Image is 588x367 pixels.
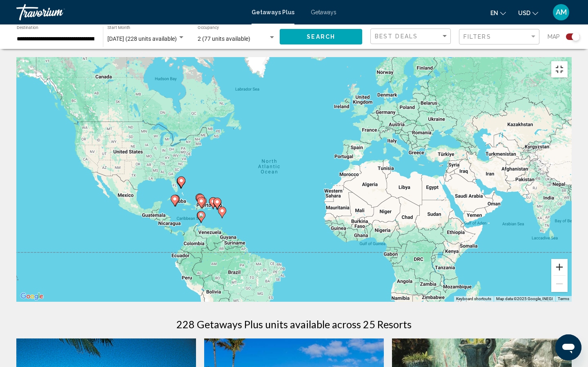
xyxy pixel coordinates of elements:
button: Zoom in [551,259,568,275]
a: Getaways Plus [252,9,294,15]
a: Open this area in Google Maps (opens a new window) [18,291,45,302]
h1: 228 Getaways Plus units available across 25 Resorts [176,318,412,330]
button: Zoom out [551,276,568,292]
a: Terms [558,296,569,301]
a: Travorium [16,4,243,20]
mat-select: Sort by [375,33,448,40]
img: Google [18,291,45,302]
span: Search [307,34,335,40]
span: AM [556,8,567,16]
span: Map data ©2025 Google, INEGI [496,296,553,301]
button: Filter [459,29,539,45]
span: 2 (77 units available) [198,35,250,42]
span: [DATE] (228 units available) [107,35,177,42]
button: Change language [490,7,506,19]
span: Best Deals [375,33,418,40]
span: Filters [463,33,491,40]
span: USD [518,10,530,16]
button: Keyboard shortcuts [456,296,491,302]
button: Change currency [518,7,538,19]
button: User Menu [550,4,572,21]
span: en [490,10,498,16]
span: Map [548,31,560,42]
iframe: Button to launch messaging window [555,334,581,360]
button: Toggle fullscreen view [551,61,568,77]
a: Getaways [311,9,336,15]
button: Search [280,29,362,44]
